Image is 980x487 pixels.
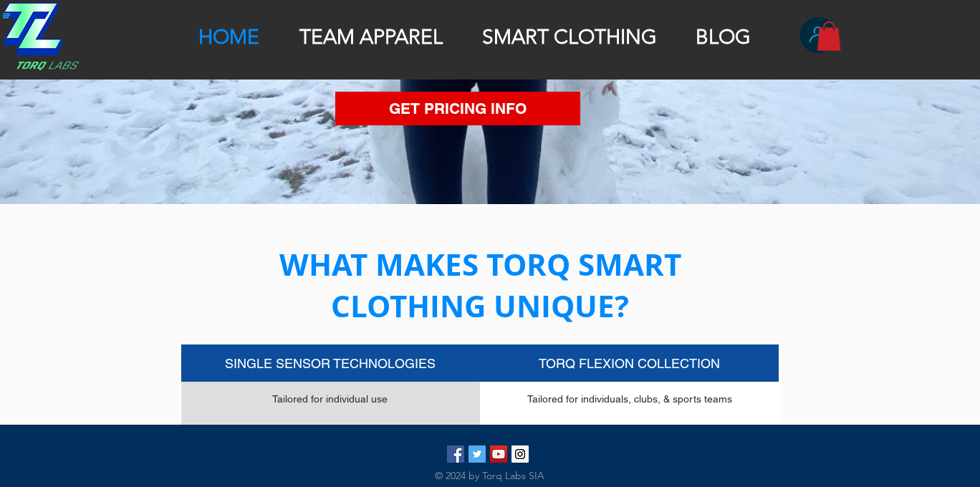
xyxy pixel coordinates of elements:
div: SINGLE SENSOR TECHNOLOGIES [225,355,436,372]
ul: Social Bar [447,445,529,463]
span: WHAT MAKES TORQ SMART CLOTHING UNIQUE? [279,243,681,327]
span: © 2024 by Torq Labs SIA [435,469,544,482]
img: Torq_Labs Instagram [511,445,529,463]
img: Twitter Social Icon [469,445,486,463]
div: TORQ FLEXION COLLECTION [539,355,720,372]
a: BLOG [676,23,770,47]
p: BLOG [688,25,758,49]
p: HOME [191,25,266,49]
p: TEAM APPAREL [292,25,450,49]
a: GET PRICING INFO [335,92,580,125]
img: TRANSPARENT TORQ LOGO.png [3,3,79,70]
div: Tailored for individuals, clubs, & sports teams [527,392,732,407]
div: Tailored for individual use [272,392,388,407]
a: HOME [178,23,279,47]
nav: Site [178,23,770,47]
span: GET PRICING INFO [389,98,527,119]
img: Facebook Social Icon [447,445,464,463]
p: SMART CLOTHING [475,25,664,49]
a: TEAM APPAREL [279,23,462,47]
a: SMART CLOTHING [463,23,676,47]
img: YouTube Social Icon [490,445,507,463]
